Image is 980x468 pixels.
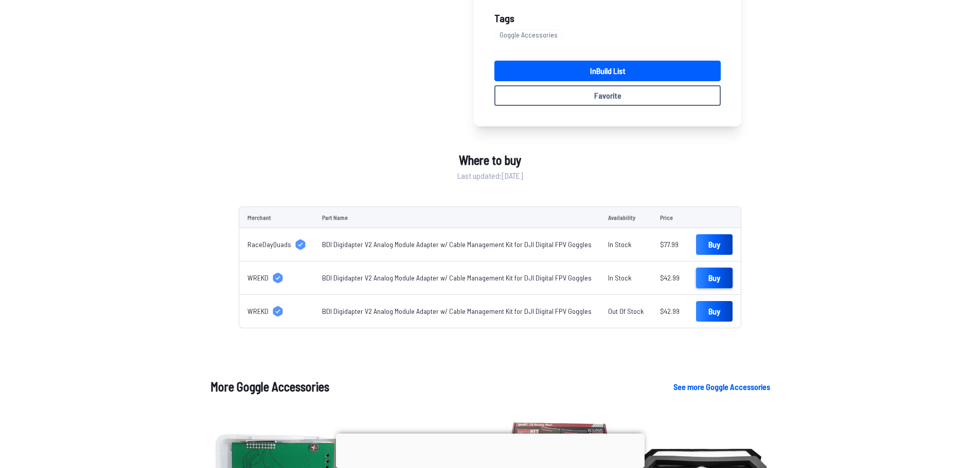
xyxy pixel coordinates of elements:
[457,170,523,182] span: Last updated: [DATE]
[673,381,770,393] a: See more Goggle Accessories
[494,12,514,24] span: Tags
[322,307,592,315] a: BDI Digidapter V2 Analog Module Adapter w/ Cable Management Kit for DJI Digital FPV Goggles
[652,228,688,261] td: $77.99
[336,434,645,465] iframe: Advertisement
[696,301,733,322] a: Buy
[247,306,306,316] a: WREKD
[247,273,269,283] span: WREKD
[314,207,600,228] td: Part Name
[652,261,688,295] td: $42.99
[459,151,521,170] span: Where to buy
[494,61,721,81] a: InBuild List
[247,306,269,316] span: WREKD
[494,26,567,44] a: Goggle Accessories
[322,240,592,249] a: BDI Digidapter V2 Analog Module Adapter w/ Cable Management Kit for DJI Digital FPV Goggles
[696,234,733,255] a: Buy
[210,378,657,396] h1: More Goggle Accessories
[494,30,563,40] span: Goggle Accessories
[494,85,721,106] button: Favorite
[600,261,652,295] td: In Stock
[247,239,291,250] span: RaceDayQuads
[247,239,306,250] a: RaceDayQuads
[652,295,688,328] td: $42.99
[600,207,652,228] td: Availability
[696,268,733,288] a: Buy
[322,273,592,282] a: BDI Digidapter V2 Analog Module Adapter w/ Cable Management Kit for DJI Digital FPV Goggles
[247,273,306,283] a: WREKD
[600,295,652,328] td: Out Of Stock
[600,228,652,261] td: In Stock
[239,207,314,228] td: Merchant
[652,207,688,228] td: Price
